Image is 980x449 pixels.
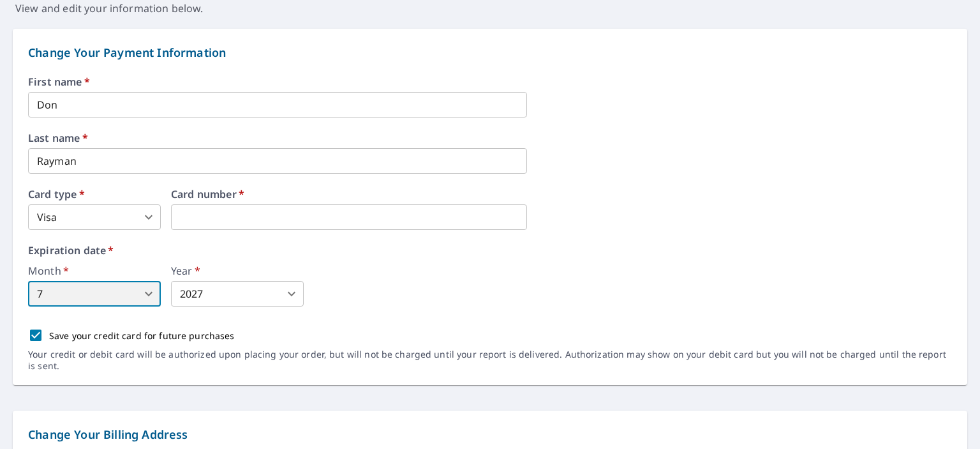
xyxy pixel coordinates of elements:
p: Save your credit card for future purchases [49,329,235,342]
p: Change Your Billing Address [28,426,952,443]
label: Last name [28,133,952,143]
label: Expiration date [28,245,952,255]
div: Visa [28,204,161,230]
label: Card number [171,189,527,199]
label: Card type [28,189,161,199]
div: 7 [28,281,161,307]
label: Month [28,266,161,276]
p: Change Your Payment Information [28,44,952,61]
div: 2027 [171,281,304,307]
label: First name [28,77,952,87]
iframe: secure payment field [171,204,527,230]
p: Your credit or debit card will be authorized upon placing your order, but will not be charged unt... [28,349,952,372]
label: Year [171,266,304,276]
